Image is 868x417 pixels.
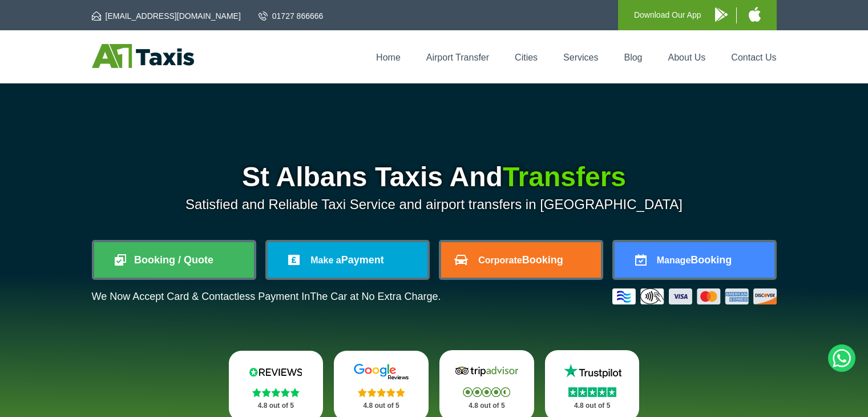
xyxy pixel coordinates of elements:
[612,288,777,304] img: Credit And Debit Cards
[92,163,777,191] h1: St Albans Taxis And
[310,255,341,265] span: Make a
[426,53,489,62] a: Airport Transfer
[259,10,324,22] a: 01727 866666
[624,53,642,62] a: Blog
[558,399,627,413] p: 4.8 out of 5
[241,363,310,380] img: Reviews.io
[346,399,416,413] p: 4.8 out of 5
[715,7,728,22] img: A1 Taxis Android App
[347,363,415,380] img: Google
[563,53,598,62] a: Services
[749,7,761,22] img: A1 Taxis iPhone App
[463,387,510,397] img: Stars
[358,388,405,397] img: Stars
[241,399,311,413] p: 4.8 out of 5
[568,387,616,397] img: Stars
[92,10,241,22] a: [EMAIL_ADDRESS][DOMAIN_NAME]
[310,291,441,302] span: The Car at No Extra Charge.
[515,53,538,62] a: Cities
[503,162,626,192] span: Transfers
[668,53,706,62] a: About Us
[731,53,776,62] a: Contact Us
[92,291,441,303] p: We Now Accept Card & Contactless Payment In
[92,44,194,68] img: A1 Taxis St Albans LTD
[615,242,774,278] a: ManageBooking
[94,242,254,278] a: Booking / Quote
[478,255,522,265] span: Corporate
[441,242,601,278] a: CorporateBooking
[252,388,300,397] img: Stars
[268,242,427,278] a: Make aPayment
[92,197,777,212] p: Satisfied and Reliable Taxi Service and airport transfers in [GEOGRAPHIC_DATA]
[558,363,627,380] img: Trustpilot
[634,8,701,22] p: Download Our App
[657,255,691,265] span: Manage
[376,53,401,62] a: Home
[452,399,522,413] p: 4.8 out of 5
[453,363,521,380] img: Tripadvisor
